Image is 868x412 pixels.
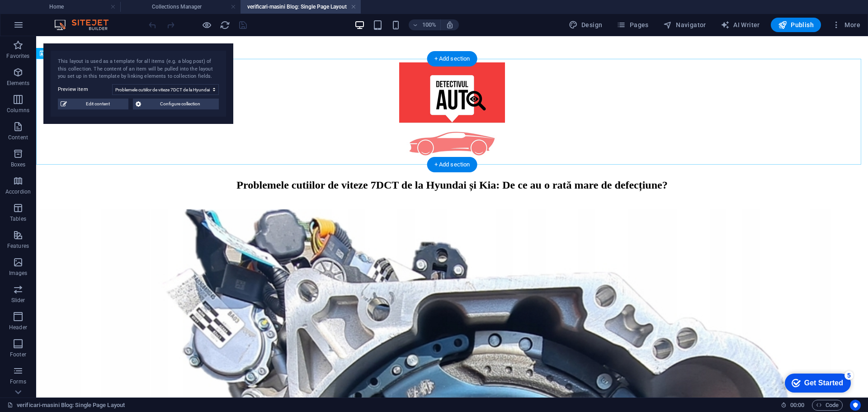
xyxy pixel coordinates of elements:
span: Navigator [663,20,706,29]
p: Slider [11,297,25,304]
button: Navigator [660,18,710,32]
button: Edit content [58,99,128,109]
p: Boxes [11,161,26,168]
label: Preview item [58,84,112,95]
p: Columns [7,107,29,114]
span: 00 00 [790,400,804,411]
button: 100% [409,19,441,30]
span: : [797,402,798,408]
button: Pages [613,18,652,32]
span: Pages [617,20,648,29]
button: Configure collection [133,99,219,109]
button: More [828,18,864,32]
h4: Collections Manager [120,2,241,12]
span: Design [569,20,603,29]
div: + Add section [427,157,477,172]
p: Favorites [6,52,29,60]
div: Design (Ctrl+Alt+Y) [565,18,606,32]
span: AI Writer [721,20,760,29]
i: Reload page [220,20,230,30]
div: Get Started [27,10,66,18]
p: Header [9,324,27,331]
span: Edit content [70,99,126,109]
div: + Add section [427,51,477,66]
p: Images [9,270,28,277]
button: AI Writer [717,18,764,32]
div: This layout is used as a template for all items (e.g. a blog post) of this collection. The conten... [58,58,219,81]
button: Click here to leave preview mode and continue editing [201,19,212,30]
p: Features [7,242,29,250]
button: Design [565,18,606,32]
img: Editor Logo [52,19,120,30]
h6: Session time [781,400,805,411]
button: reload [219,19,230,30]
span: Configure collection [144,99,216,109]
h4: verificari-masini Blog: Single Page Layout [241,2,361,12]
button: Code [812,400,843,411]
span: Code [816,400,839,411]
span: More [832,20,860,29]
p: Tables [10,215,26,223]
button: Usercentrics [850,400,861,411]
h6: 100% [422,19,437,30]
p: Forms [10,378,26,385]
p: Elements [7,80,30,87]
p: Footer [10,351,26,358]
i: On resize automatically adjust zoom level to fit chosen device. [446,21,454,29]
div: Get Started 5 items remaining, 0% complete [7,5,73,24]
button: Publish [771,18,821,32]
p: Accordion [5,188,31,195]
a: Click to cancel selection. Double-click to open Pages [7,400,125,411]
div: 5 [67,2,76,11]
p: Content [8,134,28,141]
span: Publish [778,20,814,29]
